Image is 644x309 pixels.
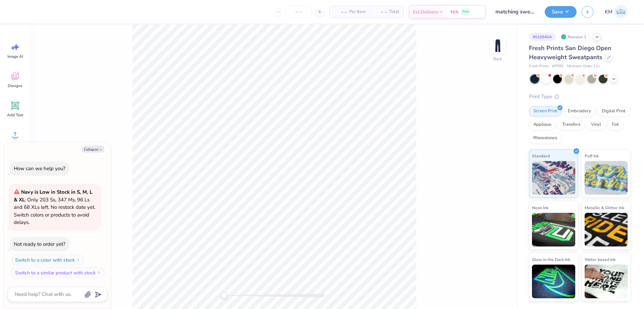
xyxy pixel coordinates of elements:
[529,44,611,61] span: Fresh Prints San Diego Open Heavyweight Sweatpants
[532,204,548,211] span: Neon Ink
[529,93,631,101] div: Print Type
[552,64,563,69] span: # FP90
[585,213,628,246] img: Metallic & Glitter Ink
[532,152,550,159] span: Standard
[463,9,469,14] span: Free
[532,256,570,263] span: Glow in the Dark Ink
[389,8,399,15] span: Total
[413,8,438,15] span: Est. Delivery
[8,83,22,88] span: Designs
[607,120,623,130] div: Foil
[585,265,628,298] img: Water based Ink
[532,265,575,298] img: Glow in the Dark Ink
[567,64,600,69] span: Minimum Order: 12 +
[493,56,502,62] div: Back
[532,161,575,195] img: Standard
[14,165,65,172] div: How can we help you?
[76,258,80,262] img: Switch to a color with stock
[221,292,227,299] div: Accessibility label
[529,64,549,69] span: Fresh Prints
[587,120,605,130] div: Vinyl
[14,189,92,203] strong: Navy is Low in Stock in S, M, L & XL
[491,39,504,52] img: Back
[529,33,556,41] div: # 516940A
[11,255,84,265] button: Switch to a color with stock
[334,8,347,15] span: – –
[97,271,101,275] img: Switch to a similar product with stock
[374,8,387,15] span: – –
[529,133,561,143] div: Rhinestones
[602,5,631,18] a: KM
[558,120,585,130] div: Transfers
[8,142,22,147] span: Upload
[529,120,556,130] div: Applique
[563,106,595,116] div: Embroidery
[545,6,577,18] button: Save
[597,106,630,116] div: Digital Print
[605,8,612,16] span: KM
[14,189,95,226] span: : Only 203 Ss, 347 Ms, 96 Ls and 68 XLs left. No restock date yet. Switch colors or products to a...
[286,6,312,18] input: – –
[532,213,575,246] img: Neon Ink
[11,267,105,278] button: Switch to a similar product with stock
[7,54,23,59] span: Image AI
[585,204,624,211] span: Metallic & Glitter Ink
[559,33,590,41] div: Revision 1
[490,5,540,18] input: Untitled Design
[349,8,366,15] span: Per Item
[585,161,628,195] img: Puff Ink
[82,146,104,153] button: Collapse
[529,106,561,116] div: Screen Print
[7,112,23,118] span: Add Text
[614,5,628,18] img: Karl Michael Narciza
[14,241,65,247] div: Not ready to order yet?
[585,256,615,263] span: Water based Ink
[585,152,599,159] span: Puff Ink
[450,8,459,15] span: N/A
